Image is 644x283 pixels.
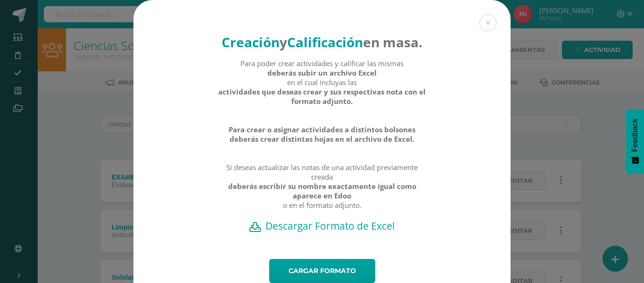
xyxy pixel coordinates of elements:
[218,87,427,106] strong: actividades que deseas crear y sus respectivas nota con el formato adjunto.
[267,68,377,77] strong: deberás subir un archivo Excel
[479,14,496,31] button: Close (Esc)
[287,33,363,51] strong: Calificación
[218,33,427,51] h4: en masa.
[626,109,644,173] button: Feedback - Mostrar encuesta
[218,125,427,144] strong: Para crear o asignar actividades a distintos bolsones deberás crear distintas hojas en el archivo...
[218,181,427,200] strong: deberás escribir su nombre exactamente igual como aparece en Edoo
[631,119,639,152] span: Feedback
[218,59,427,219] div: Para poder crear actividades y calificar las mismas en el cual incluyas las Si deseas actualizar ...
[150,219,494,232] a: Descargar Formato de Excel
[269,259,375,283] a: Cargar formato
[280,33,287,51] strong: y
[222,33,280,51] strong: Creación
